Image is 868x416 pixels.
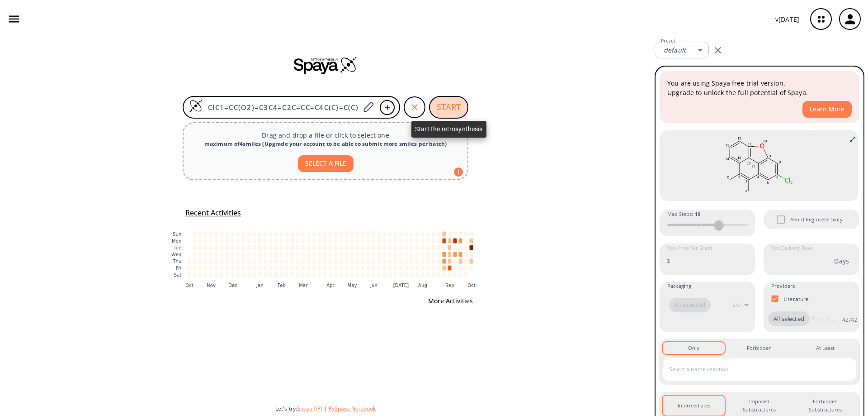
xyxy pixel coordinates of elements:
button: START [429,96,468,119]
button: Forbidden [728,342,790,354]
button: At Least [794,342,856,354]
span: All selected [669,301,711,310]
img: Logo Spaya [189,99,203,113]
text: [DATE] [393,282,409,287]
h5: Recent Activities [185,208,241,218]
text: Fri [176,266,181,271]
p: Drag and drop a file or click to select one [191,130,460,140]
input: Provider name [810,311,838,326]
span: Packaging [667,282,691,290]
img: Spaya logo [294,56,357,74]
p: You are using Spaya free trial version. Upgrade to unlock the full potential of Spaya. [667,78,852,97]
text: Wed [171,252,181,257]
text: Nov [207,282,216,287]
text: Thu [172,259,181,264]
text: May [347,282,357,287]
text: Feb [278,282,286,287]
text: Tue [173,245,182,250]
button: Imposed Substructures [728,396,790,416]
div: maximum of 4 smiles ( Upgrade your account to be able to submit more smiles per batch ) [191,140,460,148]
div: Forbidden [747,344,772,352]
button: Recent Activities [182,206,245,220]
text: Oct [467,282,476,287]
button: SELECT A FILE [298,155,354,172]
span: | [322,405,329,412]
g: y-axis tick label [171,232,181,277]
span: Max Steps : [667,210,700,218]
button: Only [663,342,725,354]
g: cell [188,231,473,277]
text: Apr [326,282,335,287]
text: Mar [299,282,308,287]
div: At Least [816,344,835,352]
div: Only [688,344,699,352]
div: Let's try: [275,405,647,412]
label: Preset [661,38,675,44]
p: Days [834,256,849,266]
text: Aug [418,282,427,287]
label: Max Delivery Days [770,245,812,252]
p: 42 / 42 [842,316,857,324]
span: Providers [771,282,795,290]
text: Oct [185,282,193,287]
text: Jan [256,282,264,287]
button: Forbidden Substructures [794,396,856,416]
svg: ClC1=CC(O2)=C3C4=C2C=CC=C4C(C)=C(C)C3=C1 [667,134,851,197]
text: Sep [445,282,454,287]
input: Select a name reaction [667,362,839,377]
text: Sun [173,232,181,237]
g: x-axis tick label [185,282,476,287]
em: default [664,46,686,54]
p: $ [666,256,670,266]
div: Start the retrosynthesis [411,121,486,138]
span: Avoid Regioselectivity [790,215,843,224]
div: Imposed Substructures [736,397,783,414]
p: v [DATE] [775,14,799,24]
strong: 10 [695,210,700,217]
button: Learn More [802,101,852,118]
button: More Activities [425,293,476,310]
text: Jun [370,282,377,287]
p: 2 / 2 [732,301,741,309]
text: Sat [174,273,182,277]
text: Dec [228,282,237,287]
div: Forbidden Substructures [802,397,849,414]
div: Intermediates [678,402,710,410]
svg: Full screen [849,136,856,143]
button: Spaya API [297,405,322,412]
input: Enter SMILES [203,103,360,112]
p: Literature [783,295,809,303]
button: PySpaya Notebook [329,405,376,412]
text: Mon [172,239,182,244]
label: Max Price Per Gram [666,245,712,252]
span: All selected [768,315,810,324]
button: Intermediates [663,396,725,416]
